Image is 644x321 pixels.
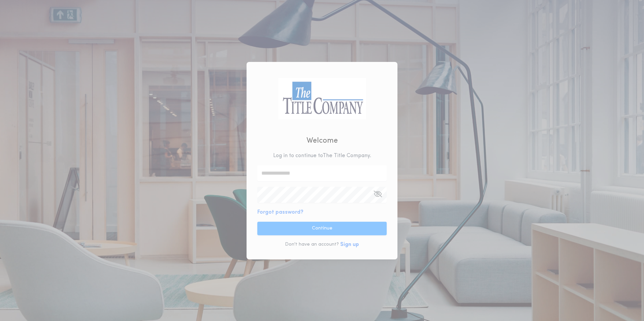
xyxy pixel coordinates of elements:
[340,241,359,249] button: Sign up
[307,135,338,146] h2: Welcome
[285,241,339,248] p: Don't have an account?
[257,222,387,235] button: Continue
[257,208,303,216] button: Forgot password?
[278,78,366,119] img: logo
[273,152,371,160] p: Log in to continue to The Title Company .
